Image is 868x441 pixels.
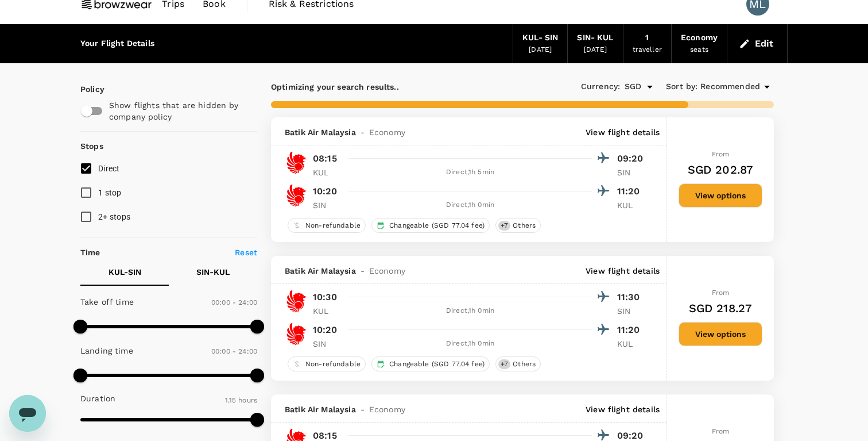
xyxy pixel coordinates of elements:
[313,185,337,198] p: 10:20
[679,183,762,208] button: View options
[313,338,342,350] p: SIN
[645,32,649,44] div: 1
[356,126,369,138] span: -
[617,185,646,198] p: 11:20
[584,44,607,56] div: [DATE]
[313,200,342,211] p: SIN
[681,32,718,44] div: Economy
[196,266,230,278] p: SIN - KUL
[371,356,490,371] div: Changeable (SGD 77.04 fee)
[700,80,760,93] span: Recommended
[301,221,365,231] span: Non-refundable
[369,404,405,415] span: Economy
[617,152,646,166] p: 09:20
[495,356,541,371] div: +7Others
[617,167,646,178] p: SIN
[348,167,592,178] div: Direct , 1h 5min
[688,160,754,179] h6: SGD 202.87
[313,167,342,178] p: KUL
[712,289,730,297] span: From
[80,296,134,308] p: Take off time
[301,359,365,369] span: Non-refundable
[98,212,130,221] span: 2+ stops
[712,427,730,435] span: From
[617,338,646,350] p: KUL
[80,247,100,258] p: Time
[581,80,620,93] span: Currency :
[211,347,257,355] span: 00:00 - 24:00
[285,184,308,207] img: OD
[498,221,510,231] span: + 7
[98,188,122,197] span: 1 stop
[617,200,646,211] p: KUL
[108,266,141,278] p: KUL - SIN
[313,323,337,337] p: 10:20
[385,221,489,231] span: Changeable (SGD 77.04 fee)
[313,152,337,166] p: 08:15
[80,345,133,356] p: Landing time
[689,299,753,317] h6: SGD 218.27
[285,126,356,138] span: Batik Air Malaysia
[356,265,369,277] span: -
[285,290,308,313] img: OD
[285,265,356,277] span: Batik Air Malaysia
[80,393,115,404] p: Duration
[235,247,257,258] p: Reset
[211,298,257,306] span: 00:00 - 24:00
[271,81,522,93] p: Optimizing your search results..
[9,395,46,432] iframe: Button to launch messaging window
[225,396,258,404] span: 1.15 hours
[288,218,366,233] div: Non-refundable
[285,404,356,415] span: Batik Air Malaysia
[586,265,660,277] p: View flight details
[577,32,613,44] div: SIN - KUL
[80,37,154,50] div: Your Flight Details
[617,323,646,337] p: 11:20
[586,404,660,415] p: View flight details
[98,164,120,173] span: Direct
[369,126,405,138] span: Economy
[80,83,91,95] p: Policy
[371,218,490,233] div: Changeable (SGD 77.04 fee)
[348,305,592,317] div: Direct , 1h 0min
[288,356,366,371] div: Non-refundable
[679,322,762,346] button: View options
[666,80,697,93] span: Sort by :
[356,404,369,415] span: -
[498,359,510,369] span: + 7
[348,338,592,350] div: Direct , 1h 0min
[80,141,103,151] strong: Stops
[285,323,308,346] img: OD
[712,150,730,158] span: From
[529,44,552,56] div: [DATE]
[285,151,308,174] img: OD
[369,265,405,277] span: Economy
[690,44,708,56] div: seats
[313,290,337,304] p: 10:30
[385,359,489,369] span: Changeable (SGD 77.04 fee)
[508,221,540,231] span: Others
[508,359,540,369] span: Others
[737,34,778,53] button: Edit
[348,200,592,211] div: Direct , 1h 0min
[109,99,249,122] p: Show flights that are hidden by company policy
[522,32,558,44] div: KUL - SIN
[642,79,658,95] button: Open
[617,290,646,304] p: 11:30
[617,305,646,317] p: SIN
[313,305,342,317] p: KUL
[633,44,662,56] div: traveller
[495,218,541,233] div: +7Others
[586,126,660,138] p: View flight details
